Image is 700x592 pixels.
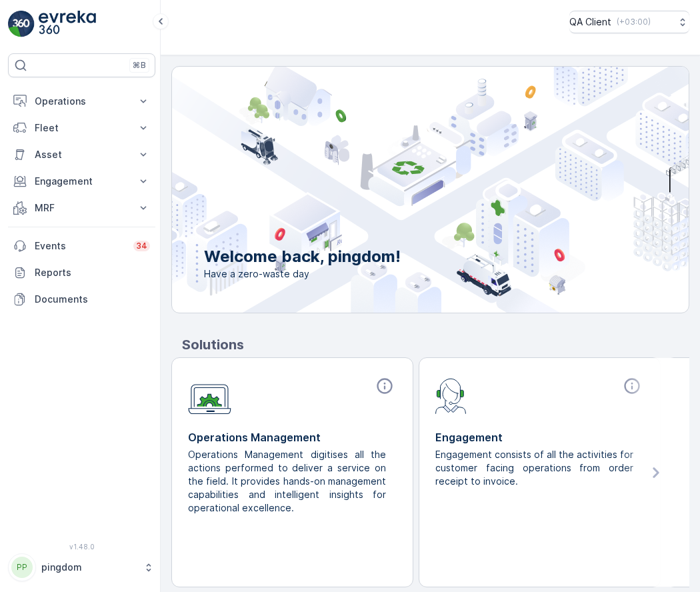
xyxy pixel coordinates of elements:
[35,266,150,279] p: Reports
[204,267,401,281] span: Have a zero-waste day
[35,201,129,215] p: MRF
[204,246,401,267] p: Welcome back, pingdom!
[188,429,397,445] p: Operations Management
[617,17,651,27] p: ( +03:00 )
[8,286,155,313] a: Documents
[188,448,386,515] p: Operations Management digitises all the actions performed to deliver a service on the field. It p...
[8,168,155,195] button: Engagement
[35,175,129,188] p: Engagement
[35,293,150,306] p: Documents
[188,377,231,415] img: module-icon
[133,60,146,71] p: ⌘B
[8,11,35,37] img: logo
[8,553,155,581] button: PPpingdom
[8,259,155,286] a: Reports
[11,557,33,578] div: PP
[569,11,689,33] button: QA Client(+03:00)
[8,141,155,168] button: Asset
[435,429,644,445] p: Engagement
[41,561,137,574] p: pingdom
[112,67,689,313] img: city illustration
[35,239,125,253] p: Events
[35,95,129,108] p: Operations
[8,195,155,221] button: MRF
[35,148,129,161] p: Asset
[136,241,147,251] p: 34
[35,121,129,135] p: Fleet
[8,115,155,141] button: Fleet
[8,543,155,551] span: v 1.48.0
[8,233,155,259] a: Events34
[569,15,611,29] p: QA Client
[39,11,96,37] img: logo_light-DOdMpM7g.png
[182,335,689,355] p: Solutions
[435,377,467,414] img: module-icon
[8,88,155,115] button: Operations
[435,448,633,488] p: Engagement consists of all the activities for customer facing operations from order receipt to in...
